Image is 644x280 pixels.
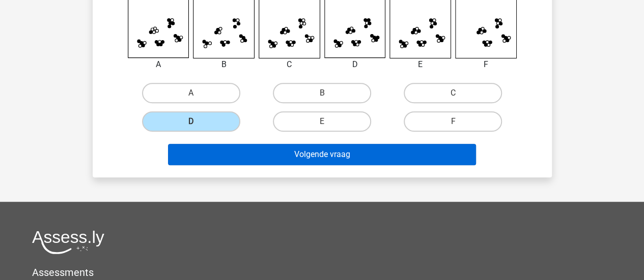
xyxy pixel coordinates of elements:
[142,83,240,103] label: A
[404,111,502,132] label: F
[32,230,104,254] img: Assessly logo
[273,111,371,132] label: E
[142,111,240,132] label: D
[317,58,394,71] div: D
[273,83,371,103] label: B
[185,58,262,71] div: B
[32,266,612,278] h5: Assessments
[120,58,197,71] div: A
[168,144,476,165] button: Volgende vraag
[404,83,502,103] label: C
[447,58,524,71] div: F
[382,58,459,71] div: E
[251,58,328,71] div: C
